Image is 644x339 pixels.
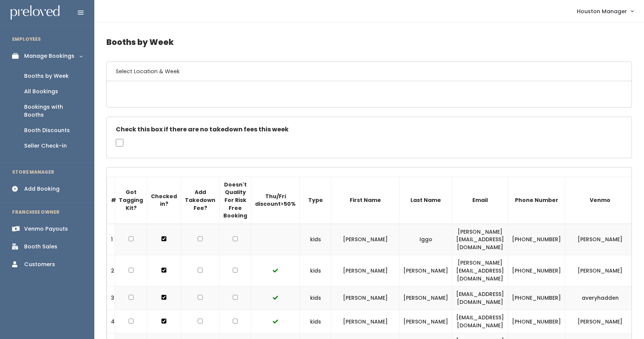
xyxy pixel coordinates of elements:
[508,310,565,333] td: [PHONE_NUMBER]
[24,52,74,60] div: Manage Bookings
[24,126,70,134] div: Booth Discounts
[220,177,251,223] th: Doesn't Quality For Risk Free Booking
[115,177,147,223] th: Got Tagging Kit?
[300,255,331,287] td: kids
[331,287,400,310] td: [PERSON_NAME]
[107,62,632,81] h6: Select Location & Week
[24,88,58,96] div: All Bookings
[452,224,508,255] td: [PERSON_NAME][EMAIL_ADDRESS][DOMAIN_NAME]
[24,72,69,80] div: Booths by Week
[107,255,115,287] td: 2
[24,103,82,119] div: Bookings with Booths
[331,255,400,287] td: [PERSON_NAME]
[508,255,565,287] td: [PHONE_NUMBER]
[400,310,452,333] td: [PERSON_NAME]
[565,287,635,310] td: averyhadden
[400,177,452,223] th: Last Name
[106,32,632,52] h4: Booths by Week
[508,224,565,255] td: [PHONE_NUMBER]
[565,177,635,223] th: Venmo
[24,260,55,268] div: Customers
[24,185,60,193] div: Add Booking
[107,287,115,310] td: 3
[181,177,220,223] th: Add Takedown Fee?
[24,243,57,251] div: Booth Sales
[452,177,508,223] th: Email
[107,310,115,333] td: 4
[565,310,635,333] td: [PERSON_NAME]
[400,224,452,255] td: Iggo
[400,287,452,310] td: [PERSON_NAME]
[107,224,115,255] td: 1
[508,287,565,310] td: [PHONE_NUMBER]
[24,225,68,233] div: Venmo Payouts
[577,7,627,15] span: Houston Manager
[11,5,60,20] img: preloved logo
[508,177,565,223] th: Phone Number
[400,255,452,287] td: [PERSON_NAME]
[452,310,508,333] td: [EMAIL_ADDRESS][DOMAIN_NAME]
[452,255,508,287] td: [PERSON_NAME][EMAIL_ADDRESS][DOMAIN_NAME]
[452,287,508,310] td: [EMAIL_ADDRESS][DOMAIN_NAME]
[107,177,115,223] th: #
[300,287,331,310] td: kids
[300,224,331,255] td: kids
[251,177,300,223] th: Thu/Fri discount>50%
[300,177,331,223] th: Type
[331,177,400,223] th: First Name
[331,224,400,255] td: [PERSON_NAME]
[116,126,622,133] h5: Check this box if there are no takedown fees this week
[300,310,331,333] td: kids
[147,177,181,223] th: Checked in?
[24,142,67,150] div: Seller Check-in
[569,3,641,19] a: Houston Manager
[331,310,400,333] td: [PERSON_NAME]
[565,255,635,287] td: [PERSON_NAME]
[565,224,635,255] td: [PERSON_NAME]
